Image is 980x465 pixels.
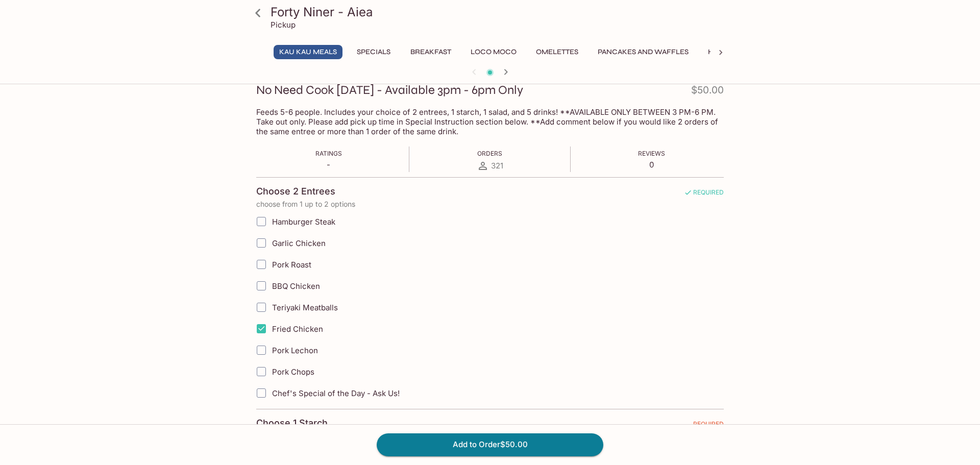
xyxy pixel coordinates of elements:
[272,238,326,248] span: Garlic Chicken
[693,420,724,432] span: REQUIRED
[271,20,296,30] p: Pickup
[256,418,328,429] h4: Choose 1 Starch
[272,388,400,398] span: Chef's Special of the Day - Ask Us!
[256,186,335,197] h4: Choose 2 Entrees
[315,160,342,169] p: -
[272,346,318,355] span: Pork Lechon
[638,160,665,169] p: 0
[256,107,724,136] p: Feeds 5-6 people. Includes your choice of 2 entrees, 1 starch, 1 salad, and 5 drinks! **AVAILABLE...
[272,217,335,227] span: Hamburger Steak
[256,200,724,208] p: choose from 1 up to 2 options
[702,45,828,59] button: Hawaiian Style French Toast
[592,45,694,59] button: Pancakes and Waffles
[691,82,724,102] h4: $50.00
[465,45,522,59] button: Loco Moco
[256,82,523,98] h3: No Need Cook [DATE] - Available 3pm - 6pm Only
[638,150,665,157] span: Reviews
[315,150,342,157] span: Ratings
[684,188,724,200] span: REQUIRED
[272,303,338,312] span: Teriyaki Meatballs
[272,281,320,291] span: BBQ Chicken
[272,324,323,334] span: Fried Chicken
[477,150,502,157] span: Orders
[271,4,727,20] h3: Forty Niner - Aiea
[530,45,584,59] button: Omelettes
[272,367,314,377] span: Pork Chops
[272,260,311,270] span: Pork Roast
[491,161,503,170] span: 321
[351,45,397,59] button: Specials
[405,45,457,59] button: Breakfast
[274,45,342,59] button: Kau Kau Meals
[377,433,603,456] button: Add to Order$50.00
